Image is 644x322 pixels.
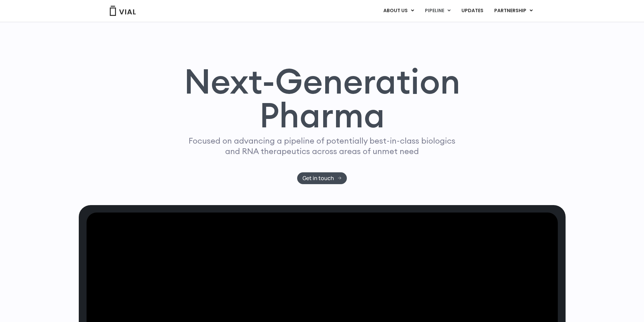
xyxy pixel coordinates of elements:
[378,5,419,17] a: ABOUT USMenu Toggle
[489,5,538,17] a: PARTNERSHIPMenu Toggle
[176,64,469,132] h1: Next-Generation Pharma
[420,5,456,17] a: PIPELINEMenu Toggle
[303,176,334,181] span: Get in touch
[109,6,136,16] img: Vial Logo
[186,135,458,156] p: Focused on advancing a pipeline of potentially best-in-class biologics and RNA therapeutics acros...
[297,172,347,184] a: Get in touch
[456,5,488,17] a: UPDATES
